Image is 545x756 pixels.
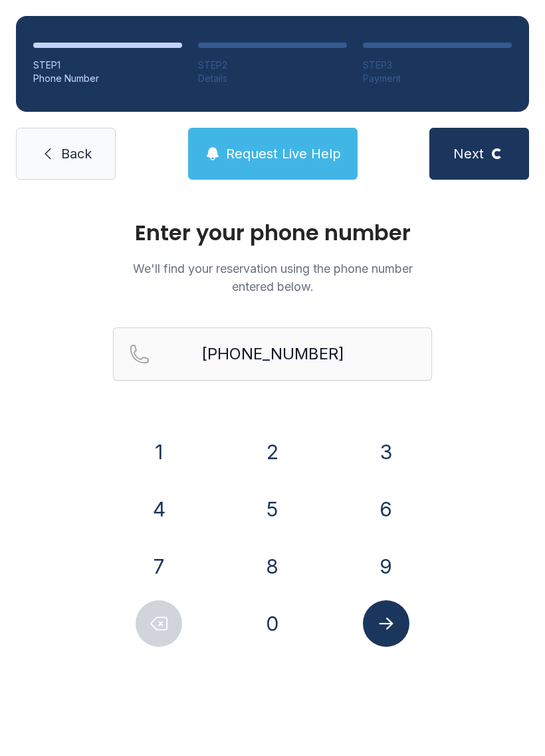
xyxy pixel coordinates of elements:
[33,72,182,85] div: Phone Number
[363,72,512,85] div: Payment
[249,543,296,590] button: 8
[363,600,409,647] button: Submit lookup form
[363,543,409,590] button: 9
[33,59,182,72] div: STEP 1
[453,144,484,163] span: Next
[249,600,296,647] button: 0
[198,59,347,72] div: STEP 2
[113,260,432,295] p: We'll find your reservation using the phone number entered below.
[249,486,296,532] button: 5
[113,222,432,244] h1: Enter your phone number
[226,144,341,163] span: Request Live Help
[363,486,409,532] button: 6
[136,543,182,590] button: 7
[249,429,296,475] button: 2
[136,429,182,475] button: 1
[363,59,512,72] div: STEP 3
[198,72,347,85] div: Details
[136,600,182,647] button: Delete number
[363,429,409,475] button: 3
[113,327,432,381] input: Reservation phone number
[61,144,92,163] span: Back
[136,486,182,532] button: 4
